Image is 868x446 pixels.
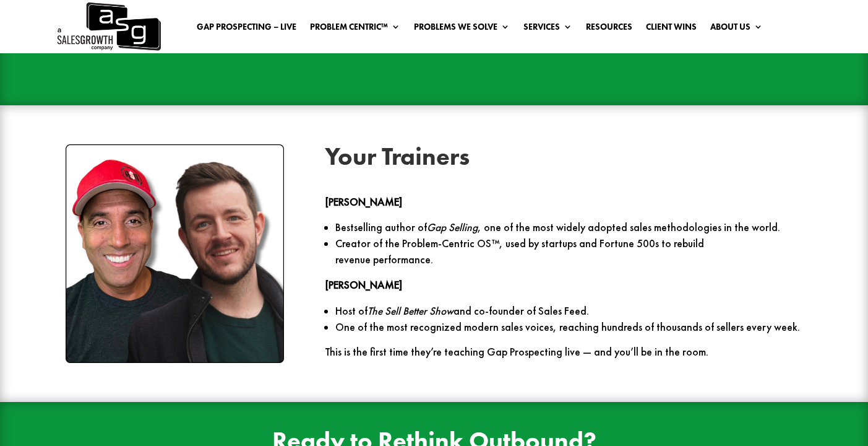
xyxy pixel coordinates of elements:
[646,22,697,36] a: Client Wins
[325,346,802,359] p: This is the first time they’re teaching Gap Prospecting live — and you’ll be in the room.
[325,144,802,175] h2: Your Trainers
[66,144,284,363] img: Keenan Will 4
[335,303,802,319] p: Host of and co-founder of Sales Feed.
[427,221,478,234] em: Gap Selling
[414,22,510,36] a: Problems We Solve
[367,304,453,318] em: The Sell Better Show
[335,235,802,268] p: Creator of the Problem-Centric OS™, used by startups and Fortune 500s to rebuild revenue performa...
[197,22,296,36] a: Gap Prospecting – LIVE
[325,278,402,292] strong: [PERSON_NAME]
[335,219,802,235] p: Bestselling author of , one of the most widely adopted sales methodologies in the world.
[586,22,632,36] a: Resources
[710,22,763,36] a: About Us
[523,22,572,36] a: Services
[325,195,402,209] strong: [PERSON_NAME]
[310,22,400,36] a: Problem Centric™
[335,319,802,335] p: One of the most recognized modern sales voices, reaching hundreds of thousands of sellers every w...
